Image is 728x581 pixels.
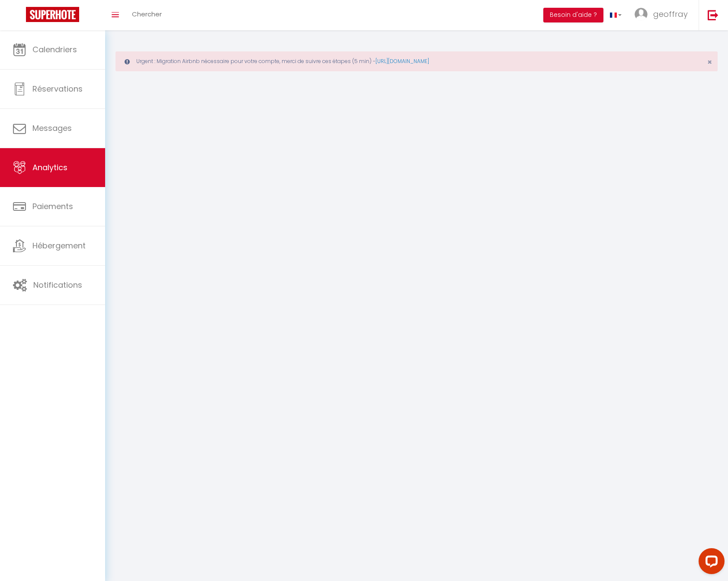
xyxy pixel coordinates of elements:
[32,240,86,251] span: Hébergement
[708,10,718,20] img: logout
[26,7,79,22] img: Super Booking
[32,123,72,133] span: Messages
[543,8,603,22] button: Besoin d'aide ?
[375,57,429,65] a: [URL][DOMAIN_NAME]
[115,51,718,71] div: Urgent : Migration Airbnb nécessaire pour votre compte, merci de suivre ces étapes (5 min) -
[692,545,728,581] iframe: LiveChat chat widget
[32,162,67,173] span: Analytics
[132,10,162,19] span: Chercher
[32,201,73,212] span: Paiements
[32,44,77,55] span: Calendriers
[707,58,712,66] button: Close
[33,279,82,290] span: Notifications
[635,8,648,21] img: ...
[32,83,83,94] span: Réservations
[707,57,712,67] span: ×
[653,9,688,19] span: geoffray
